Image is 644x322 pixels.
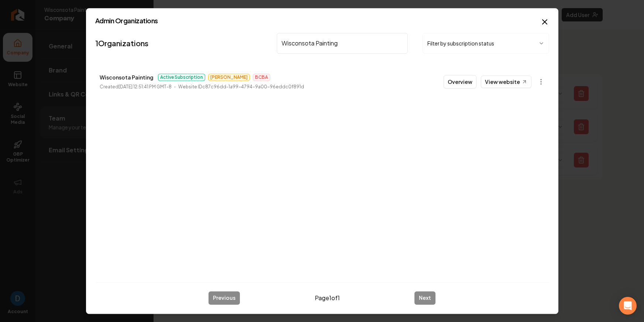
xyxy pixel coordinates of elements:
[178,83,304,91] p: Website ID c87c96dd-1a99-4794-9a00-96eddc0f891d
[253,74,270,81] span: BCBA
[481,75,531,88] a: View website
[95,17,549,24] h2: Admin Organizations
[208,74,250,81] span: [PERSON_NAME]
[277,33,408,54] input: Search by name or ID
[158,74,205,81] span: Active Subscription
[315,294,340,302] span: Page 1 of 1
[100,83,172,91] p: Created
[444,75,476,88] button: Overview
[95,38,148,48] a: 1Organizations
[118,84,172,89] time: [DATE] 12:51:41 PM GMT-8
[100,73,154,82] p: Wisconsota Painting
